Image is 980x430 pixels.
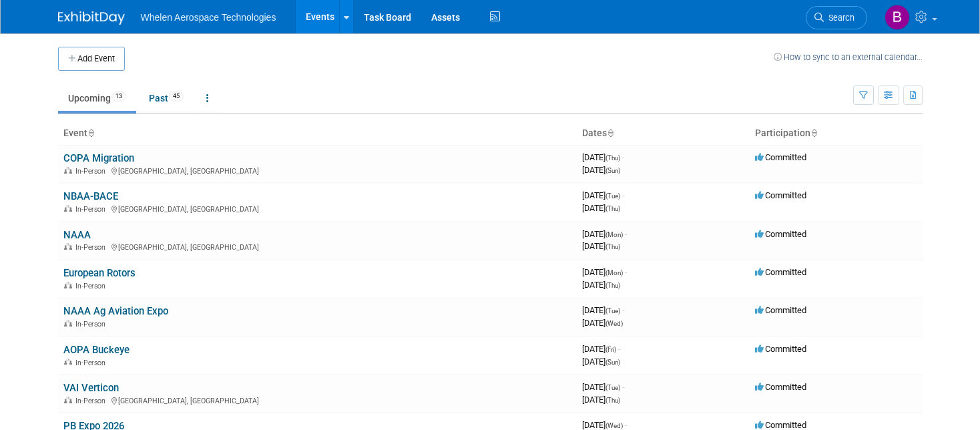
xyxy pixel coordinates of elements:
[622,190,624,200] span: -
[111,91,126,101] span: 13
[63,229,91,241] a: NAAA
[618,344,620,354] span: -
[625,229,627,239] span: -
[75,205,109,214] span: In-Person
[63,241,571,252] div: [GEOGRAPHIC_DATA], [GEOGRAPHIC_DATA]
[810,128,817,138] a: Sort by Participation Type
[582,165,620,175] span: [DATE]
[806,6,867,29] a: Search
[582,229,627,239] span: [DATE]
[63,382,119,394] a: VAI Verticon
[64,205,72,212] img: In-Person Event
[63,305,168,317] a: NAAA Ag Aviation Expo
[605,359,620,366] span: (Sun)
[582,280,620,290] span: [DATE]
[755,382,806,392] span: Committed
[625,267,627,277] span: -
[63,395,571,405] div: [GEOGRAPHIC_DATA], [GEOGRAPHIC_DATA]
[63,190,118,202] a: NBAA-BACE
[75,359,109,367] span: In-Person
[605,192,620,200] span: (Tue)
[582,203,620,213] span: [DATE]
[582,420,627,430] span: [DATE]
[605,154,620,162] span: (Thu)
[622,382,624,392] span: -
[755,229,806,239] span: Committed
[774,52,923,62] a: How to sync to an external calendar...
[755,420,806,430] span: Committed
[58,122,577,145] th: Event
[141,12,276,23] span: Whelen Aerospace Technologies
[582,357,620,367] span: [DATE]
[885,5,910,30] img: Bree Wheeler
[755,190,806,200] span: Committed
[605,282,620,289] span: (Thu)
[75,167,109,176] span: In-Person
[755,267,806,277] span: Committed
[75,397,109,405] span: In-Person
[64,243,72,250] img: In-Person Event
[582,241,620,251] span: [DATE]
[64,359,72,365] img: In-Person Event
[75,282,109,290] span: In-Person
[605,205,620,212] span: (Thu)
[63,152,134,164] a: COPA Migration
[582,267,627,277] span: [DATE]
[755,305,806,315] span: Committed
[75,320,109,329] span: In-Person
[58,85,136,111] a: Upcoming13
[605,346,616,353] span: (Fri)
[605,243,620,250] span: (Thu)
[605,167,620,174] span: (Sun)
[582,395,620,405] span: [DATE]
[63,344,130,356] a: AOPA Buckeye
[607,128,614,138] a: Sort by Start Date
[582,344,620,354] span: [DATE]
[582,318,623,328] span: [DATE]
[87,128,94,138] a: Sort by Event Name
[622,152,624,162] span: -
[622,305,624,315] span: -
[577,122,750,145] th: Dates
[755,344,806,354] span: Committed
[824,13,854,23] span: Search
[58,47,125,71] button: Add Event
[63,203,571,214] div: [GEOGRAPHIC_DATA], [GEOGRAPHIC_DATA]
[605,231,623,238] span: (Mon)
[605,320,623,327] span: (Wed)
[63,165,571,176] div: [GEOGRAPHIC_DATA], [GEOGRAPHIC_DATA]
[58,11,125,25] img: ExhibitDay
[64,282,72,288] img: In-Person Event
[605,269,623,276] span: (Mon)
[582,152,624,162] span: [DATE]
[582,382,624,392] span: [DATE]
[605,397,620,404] span: (Thu)
[139,85,194,111] a: Past45
[63,267,136,279] a: European Rotors
[605,384,620,391] span: (Tue)
[625,420,627,430] span: -
[605,307,620,314] span: (Tue)
[582,305,624,315] span: [DATE]
[64,397,72,403] img: In-Person Event
[755,152,806,162] span: Committed
[75,243,109,252] span: In-Person
[605,422,623,429] span: (Wed)
[169,91,184,101] span: 45
[64,320,72,327] img: In-Person Event
[64,167,72,174] img: In-Person Event
[582,190,624,200] span: [DATE]
[750,122,923,145] th: Participation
